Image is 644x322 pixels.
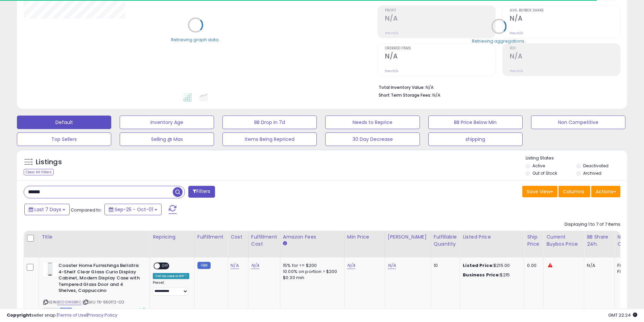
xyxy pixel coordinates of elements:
button: Last 7 Days [24,204,70,215]
span: Last 7 Days [34,206,61,213]
button: 30 Day Decrease [325,132,420,146]
button: Needs to Reprice [325,116,420,129]
div: Current Buybox Price [546,233,581,248]
p: Listing States: [526,155,627,162]
b: Business Price: [463,272,500,278]
button: Actions [591,186,620,197]
div: Displaying 1 to 7 of 7 items [565,221,620,228]
div: Fulfillment [197,233,225,241]
a: N/A [347,262,355,269]
button: Save View [522,186,557,197]
label: Deactivated [583,163,609,169]
button: shipping [428,132,523,146]
span: OFF [160,263,171,269]
a: B000IN9BRC [57,299,81,305]
div: Repricing [153,233,192,241]
button: Default [17,116,111,129]
div: Ship Price [527,233,541,248]
button: BB Drop in 7d [222,116,317,129]
a: Terms of Use [58,312,87,318]
div: 15% for <= $200 [283,263,339,269]
div: $215.00 [463,263,519,269]
span: Compared to: [71,207,102,213]
a: N/A [388,262,396,269]
div: BB Share 24h. [587,233,612,248]
div: $215 [463,272,519,278]
button: Sep-25 - Oct-01 [104,204,162,215]
div: FBM: 4 [617,269,640,275]
button: Columns [558,186,590,197]
span: All listings currently available for purchase on Amazon [43,308,59,314]
div: Follow Lowest SFP * [153,273,189,279]
a: Privacy Policy [88,312,117,318]
div: N/A [587,263,609,269]
div: Title [42,233,147,241]
div: Fulfillment Cost [251,233,277,248]
span: | SKU: TX-950172-CO [82,299,124,305]
div: Retrieving aggregations.. [472,38,526,44]
div: Min Price [347,233,382,241]
h5: Listings [36,157,62,167]
div: Fulfillable Quantity [434,233,457,248]
button: BB Price Below Min [428,116,523,129]
span: FBM [60,308,72,314]
small: Amazon Fees. [283,241,287,247]
span: Columns [563,188,584,195]
button: Filters [188,186,215,198]
button: Non Competitive [531,116,625,129]
span: Sep-25 - Oct-01 [115,206,153,213]
div: Cost [231,233,245,241]
div: Num of Comp. [617,233,642,248]
div: Amazon Fees [283,233,341,241]
strong: Copyright [7,312,31,318]
div: [PERSON_NAME] [388,233,428,241]
b: Coaster Home Furnishings Bellatrix 4-Shelf Clear Glass Curio Display Cabinet, Modern Display Case... [58,263,141,296]
button: Inventory Age [120,116,214,129]
div: Clear All Filters [24,169,54,175]
div: FBA: 0 [617,263,640,269]
div: $0.30 min [283,275,339,281]
div: 10.00% on portion > $200 [283,269,339,275]
div: 0.00 [527,263,538,269]
button: Items Being Repriced [222,132,317,146]
img: 31xgaMQvDCL._SL40_.jpg [43,263,57,276]
label: Out of Stock [532,170,557,176]
small: FBM [197,262,211,269]
div: seller snap | | [7,312,117,319]
div: Preset: [153,280,189,296]
div: 10 [434,263,455,269]
span: 2025-10-9 22:24 GMT [608,312,637,318]
div: Retrieving graph data.. [171,36,220,43]
button: Selling @ Max [120,132,214,146]
b: Listed Price: [463,262,494,269]
a: N/A [231,262,239,269]
a: N/A [251,262,259,269]
label: Archived [583,170,601,176]
div: Listed Price [463,233,521,241]
button: Top Sellers [17,132,111,146]
label: Active [532,163,545,169]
